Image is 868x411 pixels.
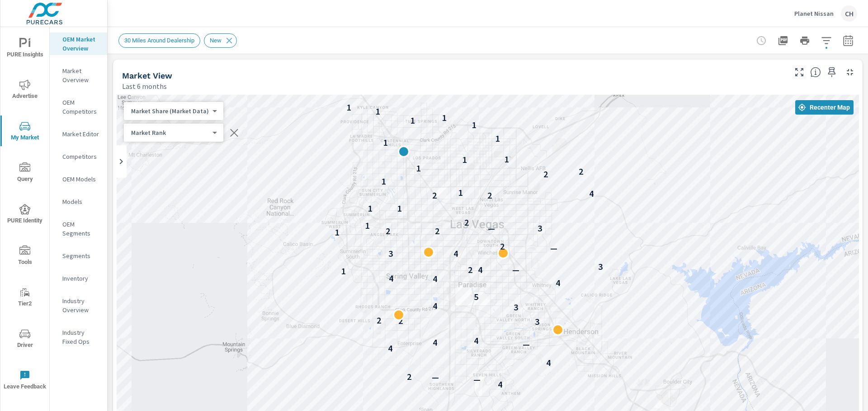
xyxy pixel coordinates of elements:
p: 1 [382,176,386,187]
p: 1 [410,115,415,126]
div: Market Editor [50,127,107,141]
span: Advertise [3,79,47,102]
h5: Market View [122,71,172,80]
button: Print Report [796,32,814,50]
div: OEM Competitors [50,96,107,118]
span: Tier2 [3,287,47,309]
p: 2 [377,315,381,326]
p: 2 [579,166,583,177]
p: 3 [538,223,542,234]
p: 1 [347,102,351,113]
p: 2 [432,190,437,201]
p: — [550,243,557,254]
p: OEM Segments [62,220,100,238]
p: 2 [468,264,472,275]
p: Models [62,197,100,206]
p: 3 [598,261,603,272]
p: — [488,223,495,234]
button: Recenter Map [795,100,854,115]
p: 4 [453,248,458,259]
p: 1 [462,154,467,165]
div: Market Share (Market Data) [124,107,216,115]
p: Inventory [62,274,100,283]
p: 2 [386,226,390,236]
p: 4 [589,188,594,199]
div: nav menu [0,27,49,401]
p: 4 [478,264,482,275]
span: 30 Miles Around Dealership [119,37,200,44]
div: OEM Market Overview [50,32,107,55]
div: New [204,33,237,48]
span: My Market [3,121,47,143]
p: 4 [498,379,502,390]
span: Leave Feedback [3,370,47,392]
p: 1 [397,203,402,214]
p: Planet Nissan [794,9,834,18]
div: OEM Segments [50,217,107,240]
p: 4 [389,273,393,284]
p: Industry Overview [62,296,100,314]
p: 1 [383,137,388,148]
span: New [204,37,227,44]
button: Apply Filters [817,32,835,50]
button: "Export Report to PDF" [774,32,792,50]
p: Last 6 months [122,81,167,92]
span: PURE Identity [3,204,47,226]
p: 1 [368,203,373,214]
p: Competitors [62,152,100,161]
span: Recenter Map [799,103,850,111]
p: Industry Fixed Ops [62,328,100,346]
p: 3 [514,302,518,313]
p: — [432,372,439,383]
p: 4 [474,335,478,346]
p: 4 [433,273,437,284]
div: Market Share (Market Data) [124,129,216,137]
p: 2 [500,241,505,252]
p: 1 [458,187,463,198]
p: 4 [546,357,551,368]
p: 2 [543,169,548,180]
div: Industry Overview [50,294,107,317]
p: — [473,374,481,385]
div: Competitors [50,150,107,163]
p: 1 [376,106,380,117]
p: 4 [556,277,560,288]
div: Industry Fixed Ops [50,326,107,348]
p: 1 [365,220,370,231]
p: 3 [388,248,393,259]
p: 1 [335,227,340,238]
p: 5 [474,291,478,302]
div: Inventory [50,272,107,285]
p: 1 [442,112,447,123]
p: Market Rank [131,129,209,137]
div: CH [841,5,857,22]
p: OEM Market Overview [62,35,100,53]
p: 1 [472,120,476,130]
p: OEM Models [62,175,100,184]
div: Models [50,195,107,208]
p: — [523,339,530,350]
div: Market Overview [50,64,107,87]
span: Driver [3,328,47,351]
p: 1 [495,133,500,144]
p: 1 [341,266,346,277]
p: 2 [425,248,429,259]
span: Query [3,162,47,185]
p: 1 [416,163,421,174]
p: 2 [435,226,439,236]
p: 2 [407,371,411,382]
p: Market Share (Market Data) [131,107,209,115]
p: Segments [62,251,100,260]
p: Market Overview [62,66,100,84]
p: Market Editor [62,129,100,139]
p: 2 [487,190,492,201]
p: 1 [505,154,509,165]
p: 4 [388,343,392,354]
p: — [512,264,519,275]
span: PURE Insights [3,38,47,60]
p: 3 [535,316,539,327]
p: 4 [433,337,437,348]
p: 2 [398,315,403,326]
span: Tools [3,245,47,268]
p: OEM Competitors [62,98,100,116]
